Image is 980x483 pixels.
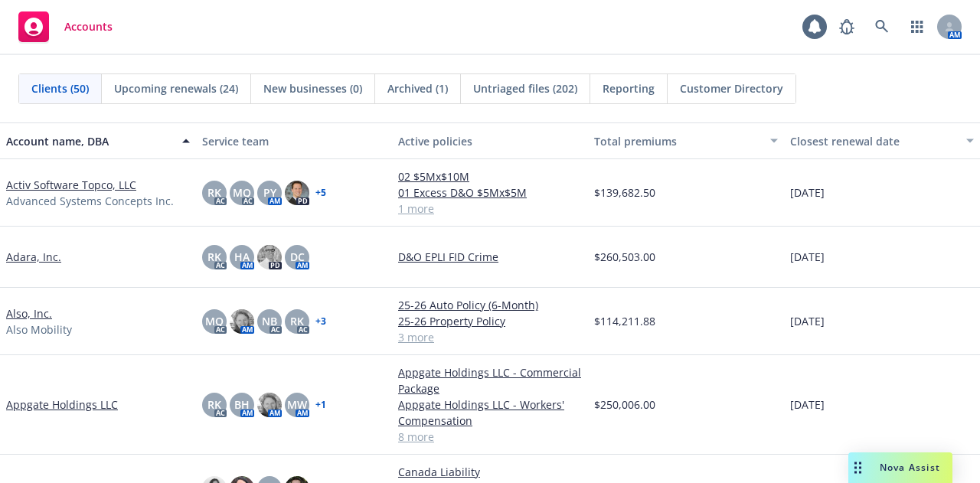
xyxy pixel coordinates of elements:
span: DC [290,249,305,265]
a: 01 Excess D&O $5Mx$5M [398,184,582,201]
span: Accounts [64,21,113,33]
a: 25-26 Property Policy [398,313,582,329]
span: [DATE] [790,397,825,413]
span: Upcoming renewals (24) [114,80,238,96]
span: MW [287,397,307,413]
a: Adara, Inc. [6,249,61,265]
button: Nova Assist [848,452,952,483]
button: Active policies [392,122,588,159]
span: Also Mobility [6,321,72,338]
span: RK [207,249,221,265]
div: Drag to move [848,452,867,483]
a: Canada Liability [398,464,582,480]
span: Archived (1) [387,80,448,96]
span: [DATE] [790,313,825,329]
div: Service team [202,133,386,149]
div: Total premiums [594,133,761,149]
div: Closest renewal date [790,133,957,149]
a: D&O EPLI FID Crime [398,249,582,265]
span: New businesses (0) [263,80,362,96]
a: Report a Bug [831,11,862,42]
button: Closest renewal date [784,122,980,159]
img: photo [257,393,282,417]
a: Appgate Holdings LLC [6,397,118,413]
a: Appgate Holdings LLC - Workers' Compensation [398,397,582,429]
a: Switch app [902,11,933,42]
span: Untriaged files (202) [473,80,577,96]
a: 8 more [398,429,582,445]
button: Service team [196,122,392,159]
span: [DATE] [790,184,825,201]
a: 25-26 Auto Policy (6-Month) [398,297,582,313]
span: $250,006.00 [594,397,655,413]
span: RK [207,184,221,201]
span: Advanced Systems Concepts Inc. [6,193,174,209]
div: Active policies [398,133,582,149]
img: photo [257,245,282,269]
a: + 5 [315,188,326,197]
a: 1 more [398,201,582,217]
a: + 3 [315,317,326,326]
span: [DATE] [790,249,825,265]
span: Reporting [603,80,655,96]
span: $139,682.50 [594,184,655,201]
img: photo [230,309,254,334]
a: Search [867,11,897,42]
span: PY [263,184,276,201]
span: BH [234,397,250,413]
span: Nova Assist [880,461,940,474]
a: Accounts [12,5,119,48]
a: Activ Software Topco, LLC [6,177,136,193]
a: 3 more [398,329,582,345]
span: Clients (50) [31,80,89,96]
span: NB [262,313,277,329]
a: + 1 [315,400,326,410]
a: Appgate Holdings LLC - Commercial Package [398,364,582,397]
img: photo [285,181,309,205]
span: Customer Directory [680,80,783,96]
span: RK [290,313,304,329]
span: MQ [205,313,224,329]
span: $114,211.88 [594,313,655,329]
button: Total premiums [588,122,784,159]
span: HA [234,249,250,265]
div: Account name, DBA [6,133,173,149]
a: 02 $5Mx$10M [398,168,582,184]
span: MQ [233,184,251,201]
a: Also, Inc. [6,305,52,321]
span: RK [207,397,221,413]
span: $260,503.00 [594,249,655,265]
